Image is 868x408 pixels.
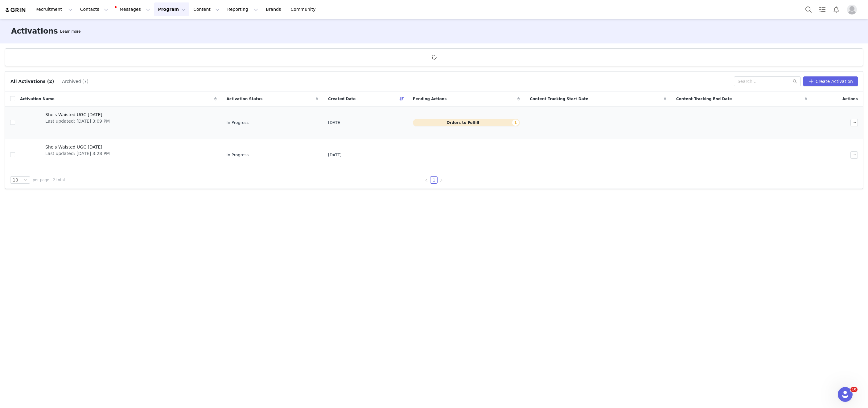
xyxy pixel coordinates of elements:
li: Next Page [438,176,445,184]
button: Search [802,2,815,16]
button: Create Activation [803,76,858,86]
input: Search... [734,76,801,86]
button: Orders to Fulfill1 [413,119,520,126]
span: Last updated: [DATE] 3:09 PM [45,118,110,124]
i: icon: down [24,178,27,182]
div: Actions [812,92,863,105]
span: 10 [850,387,858,392]
a: Brands [262,2,286,16]
span: Last updated: [DATE] 3:28 PM [45,150,110,157]
span: Pending Actions [413,96,447,102]
span: [DATE] [328,120,342,126]
button: Messages [112,2,154,16]
button: Contacts [76,2,112,16]
i: icon: right [439,178,443,182]
div: 10 [13,177,18,183]
button: Content [190,2,223,16]
span: per page | 2 total [33,177,65,183]
button: Reporting [224,2,262,16]
button: Recruitment [32,2,76,16]
span: She's Waisted UGC [DATE] [45,144,110,150]
a: She's Waisted UGC [DATE]Last updated: [DATE] 3:09 PM [20,110,217,135]
button: Notifications [829,2,843,16]
button: Program [154,2,189,16]
button: Profile [843,5,863,14]
img: placeholder-profile.jpg [847,5,857,14]
span: Activation Name [20,96,55,102]
span: Activation Status [227,96,263,102]
a: Community [287,2,322,16]
span: Content Tracking End Date [676,96,732,102]
iframe: Intercom live chat [838,387,853,402]
li: 1 [430,176,438,184]
button: Archived (7) [62,76,89,86]
i: icon: left [425,178,428,182]
h3: Activations [11,26,58,37]
img: grin logo [5,7,27,13]
span: Created Date [328,96,356,102]
div: Tooltip anchor [59,28,82,35]
span: [DATE] [328,152,342,158]
span: Content Tracking Start Date [530,96,588,102]
span: In Progress [227,120,249,126]
span: She's Waisted UGC [DATE] [45,112,110,118]
button: All Activations (2) [10,76,54,86]
a: Tasks [816,2,829,16]
a: She's Waisted UGC [DATE]Last updated: [DATE] 3:28 PM [20,143,217,167]
li: Previous Page [423,176,430,184]
i: icon: search [793,79,797,84]
a: 1 [430,177,437,183]
span: In Progress [227,152,249,158]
